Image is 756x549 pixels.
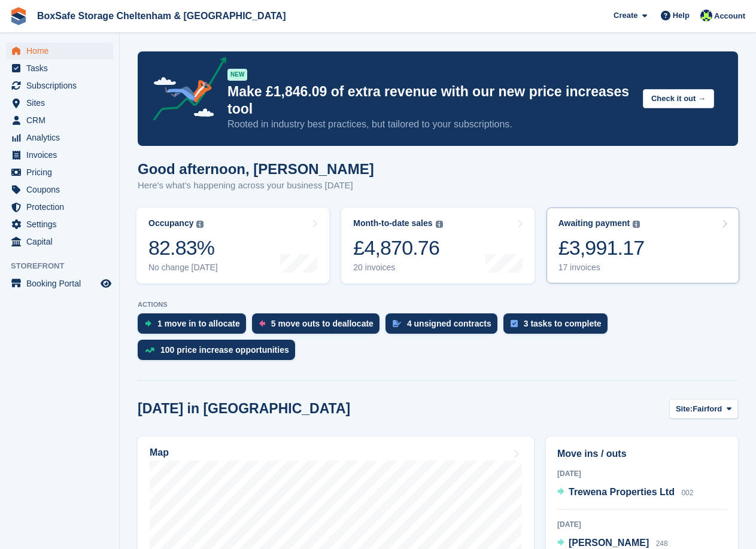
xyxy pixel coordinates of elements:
[26,129,98,146] span: Analytics
[143,57,227,125] img: price-adjustments-announcement-icon-8257ccfd72463d97f412b2fc003d46551f7dbcb40ab6d574587a9cd5c0d94...
[557,519,727,530] div: [DATE]
[138,313,252,340] a: 1 move in to allocate
[557,447,727,461] h2: Move ins / outs
[138,340,301,366] a: 100 price increase opportunities
[26,60,98,77] span: Tasks
[6,147,113,163] a: menu
[26,275,98,292] span: Booking Portal
[150,447,169,458] h2: Map
[681,489,693,497] span: 002
[614,10,637,22] span: Create
[26,94,98,111] span: Sites
[6,60,113,77] a: menu
[676,403,693,415] span: Site:
[558,236,645,260] div: £3,991.17
[511,320,518,327] img: task-75834270c22a3079a89374b754ae025e5fb1db73e45f91037f5363f120a921f8.svg
[557,485,693,501] a: Trewena Properties Ltd 002
[157,319,240,328] div: 1 move in to allocate
[227,118,633,131] p: Rooted in industry best practices, but tailored to your subscriptions.
[353,218,432,228] div: Month-to-date sales
[6,77,113,94] a: menu
[6,216,113,233] a: menu
[669,399,738,419] button: Site: Fairford
[227,69,247,81] div: NEW
[693,403,722,415] span: Fairford
[252,313,385,340] a: 5 move outs to deallocate
[6,199,113,215] a: menu
[407,319,491,328] div: 4 unsigned contracts
[148,218,193,228] div: Occupancy
[6,112,113,129] a: menu
[503,313,614,340] a: 3 tasks to complete
[385,313,503,340] a: 4 unsigned contracts
[26,216,98,233] span: Settings
[148,236,218,260] div: 82.83%
[145,320,151,327] img: move_ins_to_allocate_icon-fdf77a2bb77ea45bf5b3d319d69a93e2d87916cf1d5bf7949dd705db3b84f3ca.svg
[138,179,374,193] p: Here's what's happening across your business [DATE]
[148,263,218,273] div: No change [DATE]
[11,260,119,272] span: Storefront
[138,161,374,177] h1: Good afternoon, [PERSON_NAME]
[26,181,98,198] span: Coupons
[196,221,204,228] img: icon-info-grey-7440780725fd019a000dd9b08b2336e03edf1995a4989e88bcd33f0948082b44.svg
[26,42,98,59] span: Home
[32,6,290,26] a: BoxSafe Storage Cheltenham & [GEOGRAPHIC_DATA]
[656,539,668,548] span: 248
[643,89,714,109] button: Check it out →
[138,401,350,417] h2: [DATE] in [GEOGRAPHIC_DATA]
[436,221,443,228] img: icon-info-grey-7440780725fd019a000dd9b08b2336e03edf1995a4989e88bcd33f0948082b44.svg
[6,164,113,181] a: menu
[633,221,640,228] img: icon-info-grey-7440780725fd019a000dd9b08b2336e03edf1995a4989e88bcd33f0948082b44.svg
[6,275,113,292] a: menu
[558,218,630,228] div: Awaiting payment
[6,94,113,111] a: menu
[524,319,602,328] div: 3 tasks to complete
[271,319,374,328] div: 5 move outs to deallocate
[136,208,329,283] a: Occupancy 82.83% No change [DATE]
[145,347,154,353] img: price_increase_opportunities-93ffe204e8149a01c8c9dc8f82e8f89637d9d84a8eef4429ea346261dce0b2c0.svg
[160,345,289,355] div: 100 price increase opportunities
[341,208,534,283] a: Month-to-date sales £4,870.76 20 invoices
[569,538,649,548] span: [PERSON_NAME]
[227,83,633,118] p: Make £1,846.09 of extra revenue with our new price increases tool
[6,42,113,59] a: menu
[138,301,738,309] p: ACTIONS
[353,263,442,273] div: 20 invoices
[6,181,113,198] a: menu
[10,7,28,25] img: stora-icon-8386f47178a22dfd0bd8f6a31ec36ba5ce8667c1dd55bd0f319d3a0aa187defe.svg
[6,233,113,250] a: menu
[99,276,113,291] a: Preview store
[558,263,645,273] div: 17 invoices
[393,320,401,327] img: contract_signature_icon-13c848040528278c33f63329250d36e43548de30e8caae1d1a13099fd9432cc5.svg
[546,208,739,283] a: Awaiting payment £3,991.17 17 invoices
[557,468,727,479] div: [DATE]
[353,236,442,260] div: £4,870.76
[26,112,98,129] span: CRM
[700,10,712,22] img: Charlie Hammond
[26,77,98,94] span: Subscriptions
[26,233,98,250] span: Capital
[714,10,745,22] span: Account
[259,320,265,327] img: move_outs_to_deallocate_icon-f764333ba52eb49d3ac5e1228854f67142a1ed5810a6f6cc68b1a99e826820c5.svg
[673,10,690,22] span: Help
[26,199,98,215] span: Protection
[26,147,98,163] span: Invoices
[569,487,675,497] span: Trewena Properties Ltd
[26,164,98,181] span: Pricing
[6,129,113,146] a: menu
